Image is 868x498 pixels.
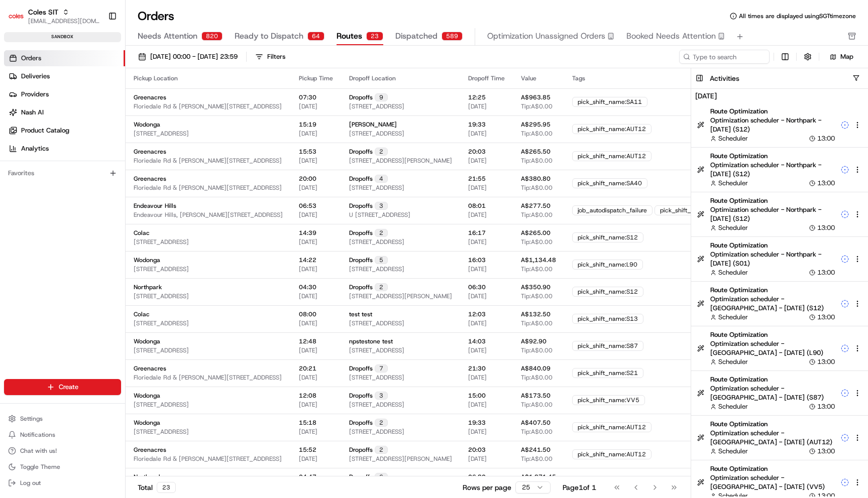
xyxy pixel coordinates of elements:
span: Create [59,383,78,392]
p: Rows per page [463,482,511,492]
span: 19:33 [468,419,486,427]
span: Endeavour Hills, [PERSON_NAME][STREET_ADDRESS] [134,211,283,219]
button: Coles SIT [28,7,58,17]
span: 15:18 [299,419,316,427]
span: Route Optimization [710,241,835,250]
span: Optimization scheduler - [GEOGRAPHIC_DATA] - [DATE] (AUT12) [710,429,835,447]
span: Tip: A$0.00 [521,157,553,165]
span: Dropoffs [349,202,373,210]
div: 23 [157,482,176,493]
span: 06:30 [468,283,486,291]
span: 15:19 [299,120,316,129]
span: Optimization scheduler - Northpark - [DATE] (S12) [710,116,835,134]
span: [DATE] [468,428,487,436]
span: Scheduler [718,357,748,366]
span: [DATE] [299,428,317,436]
button: Scheduler [710,179,748,188]
span: [STREET_ADDRESS] [134,319,189,327]
div: pick_shift_name:VV5 [572,395,645,405]
span: 20:03 [468,446,486,454]
span: [DATE] [468,184,487,192]
button: Scheduler [710,134,748,143]
span: Greenacres [134,93,166,101]
span: 15:52 [299,446,316,454]
span: Tip: A$0.00 [521,184,553,192]
h4: [DATE] [691,89,868,103]
span: 15:53 [299,148,316,156]
div: job_autodispatch_failure [572,205,653,215]
span: Routes [337,30,362,42]
span: Tip: A$0.00 [521,211,553,219]
a: Product Catalog [4,122,125,139]
div: sandbox [4,32,121,42]
span: 06:30 [468,473,486,481]
span: [DATE] [299,102,317,110]
span: Tip: A$0.00 [521,265,553,273]
div: Dropoff Time [468,74,505,82]
span: 14:03 [468,337,486,345]
div: 7 [375,364,388,372]
span: 13:00 [817,313,835,322]
button: Chat with us! [4,444,121,458]
span: 13:00 [817,268,835,277]
div: 9 [375,93,388,101]
span: Tip: A$0.00 [521,428,553,436]
span: Analytics [21,144,49,153]
span: [PERSON_NAME] [349,120,397,129]
div: Value [521,74,556,82]
div: pick_shift_name:AUT12 [572,151,652,161]
div: 5 [375,256,388,264]
span: Floriedale Rd & [PERSON_NAME][STREET_ADDRESS] [134,184,282,192]
span: Ready to Dispatch [235,30,303,42]
span: Dropoffs [349,283,373,291]
span: Tip: A$0.00 [521,401,553,409]
button: Scheduler [710,223,748,232]
div: pick_shift_name:SA40 [572,178,647,188]
div: 4 [375,175,388,183]
span: 14:39 [299,229,316,237]
span: Floriedale Rd & [PERSON_NAME][STREET_ADDRESS] [134,157,282,165]
div: pick_shift_name:SA11 [572,97,647,107]
span: [DATE] [468,292,487,300]
div: 2 [375,229,388,237]
input: Type to search [679,50,770,64]
div: Page 1 of 1 [563,482,596,492]
span: Colac [134,229,150,237]
h3: Activities [710,73,739,83]
span: 06:53 [299,202,316,210]
span: Northpark [134,473,162,481]
span: [DATE] [299,157,317,165]
span: A$241.50 [521,446,551,454]
span: Colac [134,310,150,318]
span: [STREET_ADDRESS] [134,428,189,436]
div: 64 [307,32,324,41]
span: A$350.90 [521,283,551,291]
img: Coles SIT [8,8,24,24]
span: Optimization scheduler - [GEOGRAPHIC_DATA] - [DATE] (S12) [710,295,835,313]
span: Floriedale Rd & [PERSON_NAME][STREET_ADDRESS] [134,455,282,463]
div: 2 [375,148,388,156]
span: [STREET_ADDRESS][PERSON_NAME] [349,292,452,300]
span: Optimization scheduler - [GEOGRAPHIC_DATA] - [DATE] (L90) [710,339,835,357]
span: Dropoffs [349,364,373,372]
span: Route Optimization [710,286,835,295]
span: Route Optimization [710,330,835,339]
span: [DATE] [468,265,487,273]
span: Settings [20,415,43,423]
span: U [STREET_ADDRESS] [349,211,410,219]
a: Nash AI [4,104,125,120]
span: Tip: A$0.00 [521,130,553,138]
span: Optimization scheduler - Northpark - [DATE] (S12) [710,161,835,179]
div: Dropoff Location [349,74,452,82]
span: 12:08 [299,392,316,400]
span: Tip: A$0.00 [521,292,553,300]
div: Favorites [4,165,121,181]
span: Dropoffs [349,93,373,101]
span: Tip: A$0.00 [521,102,553,110]
span: Dropoffs [349,392,373,400]
span: Wodonga [134,120,160,129]
span: Greenacres [134,446,166,454]
a: Analytics [4,141,125,157]
span: 08:01 [468,202,486,210]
